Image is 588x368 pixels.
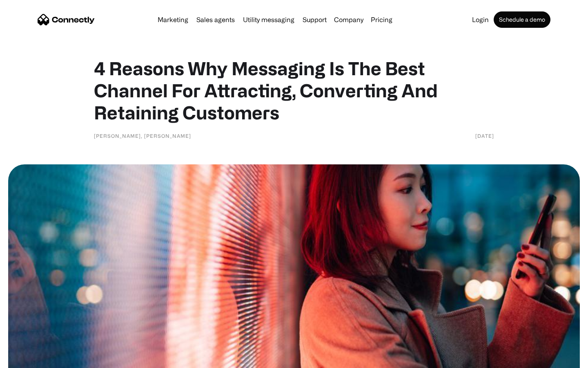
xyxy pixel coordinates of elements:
a: Schedule a demo [494,11,550,28]
a: Support [299,16,330,23]
h1: 4 Reasons Why Messaging Is The Best Channel For Attracting, Converting And Retaining Customers [94,57,494,123]
a: Sales agents [193,16,238,23]
a: Marketing [154,16,192,23]
a: Utility messaging [240,16,298,23]
div: [PERSON_NAME], [PERSON_NAME] [94,132,191,140]
a: Pricing [367,16,396,23]
div: [DATE] [475,132,494,140]
aside: Language selected: English [8,354,49,365]
div: Company [334,14,363,25]
ul: Language list [16,354,49,365]
a: Login [469,16,492,23]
